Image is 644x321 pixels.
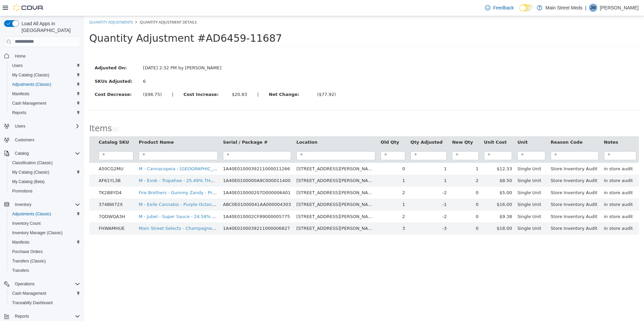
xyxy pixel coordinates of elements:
a: Customers [12,136,37,144]
td: in store audit [517,147,555,159]
td: ABC0E01000041AA000004303 [136,182,210,194]
div: Josh Mowery [589,4,597,12]
a: Promotions [9,187,35,195]
span: Reports [9,109,80,117]
span: Manifests [12,91,29,97]
button: Inventory [12,201,34,209]
button: Reports [1,312,83,321]
span: Operations [12,280,80,288]
span: Inventory Count [9,219,80,227]
a: M - Exile Cannabis - Purple Octane Jealousy - 3.5g Prepackaged - 26.60% - HYBRID [55,186,235,191]
span: My Catalog (Classic) [12,170,50,175]
td: 1A40E0100039211000006827 [136,206,210,218]
button: Inventory Count [7,219,83,228]
a: M - Evok - Tropahoe - 25.49% THC - HYBRID- 3.5g Prepackaged [55,162,193,167]
td: Single Unit [430,206,464,218]
td: 374BW72X [12,182,52,194]
span: Reports [12,110,26,115]
td: -2 [324,194,365,207]
a: Reports [9,109,29,117]
td: Store Inventory Audit [464,158,517,171]
td: $5.00 [397,171,430,183]
td: 1A40E010000207D000006401 [136,171,210,183]
td: 0 [365,171,397,183]
button: Users [7,61,83,70]
td: 1 [324,147,365,159]
button: My Catalog (Beta) [7,177,83,186]
a: Home [12,52,28,60]
td: 7QDWQA3H [12,194,52,207]
a: Fire Brothers - Gummy Zandy - Premium Preroll - 1g [55,174,168,179]
a: Adjustments (Classic) [9,210,54,218]
a: Inventory Manager (Classic) [9,229,65,237]
button: Transfers [7,266,83,275]
button: Manifests [7,238,83,247]
div: ($98.75) [59,75,78,82]
button: Operations [1,279,83,289]
span: Cash Management [12,291,46,296]
td: FHWAMHUE [12,206,52,218]
button: Qty Adjusted [326,123,360,130]
button: Notes [520,123,535,130]
a: Feedback [482,1,516,14]
button: Catalog [1,149,83,158]
button: Old Qty [296,123,316,130]
span: Cash Management [9,99,80,107]
td: 3 [294,206,324,218]
span: Transfers [9,266,80,275]
span: Users [15,123,25,129]
td: $9.38 [397,194,430,207]
button: Users [12,122,28,130]
button: Manifests [7,89,83,99]
td: 1A40E0100000A9C000011400 [136,158,210,171]
td: Store Inventory Audit [464,171,517,183]
span: Cash Management [12,101,46,106]
td: Store Inventory Audit [464,194,517,207]
button: Inventory Manager (Classic) [7,228,83,238]
span: Promotions [12,188,33,194]
button: Operations [12,280,37,288]
td: 1 [294,182,324,194]
div: $20.83 [148,75,163,82]
button: Product Name [55,123,91,130]
span: My Catalog (Classic) [12,72,50,78]
td: A50CG2MU [12,147,52,159]
span: Customers [15,137,34,143]
span: Inventory [15,202,31,207]
span: Classification (Classic) [12,160,53,166]
td: 0 [365,194,397,207]
span: Load All Apps in [GEOGRAPHIC_DATA] [19,20,80,34]
td: in store audit [517,158,555,171]
span: Adjustments (Classic) [9,80,80,88]
a: Manifests [9,90,32,98]
span: [STREET_ADDRESS][PERSON_NAME] [212,150,292,155]
td: Single Unit [430,171,464,183]
p: [PERSON_NAME] [600,4,639,12]
span: Classification (Classic) [9,159,80,167]
td: Single Unit [430,147,464,159]
td: AF61YL3B [12,158,52,171]
a: M - Jubel - Super Sauce - 24.58% THC - 3.5g Pre-Packaged - HYBRID [55,198,203,203]
a: Cash Management [9,99,49,107]
a: Cash Management [9,289,49,297]
button: Adjustments (Classic) [7,209,83,219]
span: Inventory Manager (Classic) [9,229,80,237]
td: -3 [324,206,365,218]
td: Store Inventory Audit [464,182,517,194]
span: JM [590,4,596,12]
a: Quantity Adjustments [5,3,49,8]
td: -2 [324,171,365,183]
span: Quantity Adjustment Details [56,3,112,8]
span: [STREET_ADDRESS][PERSON_NAME] [212,210,292,215]
td: 1A40E0100039211000011266 [136,147,210,159]
span: [STREET_ADDRESS][PERSON_NAME] [212,174,292,179]
button: Users [1,121,83,131]
span: Adjustments (Classic) [9,210,80,218]
span: Adjustments (Classic) [12,82,51,87]
a: Purchase Orders [9,248,45,256]
td: Store Inventory Audit [464,206,517,218]
label: Cost Decrease: [5,75,54,82]
span: 6 [30,110,33,116]
span: Quantity Adjustment #AD6459-11687 [5,16,198,28]
td: Single Unit [430,182,464,194]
